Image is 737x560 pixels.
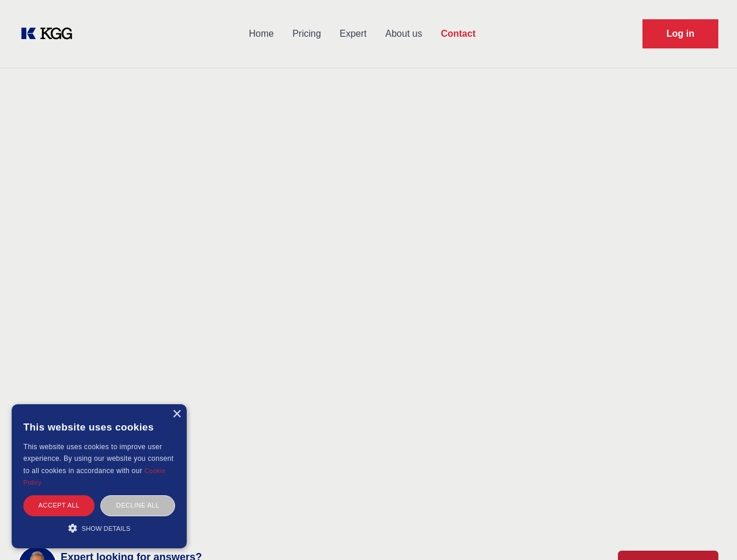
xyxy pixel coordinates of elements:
[68,351,152,365] a: [PHONE_NUMBER]
[239,19,283,49] a: Home
[310,206,475,218] label: First Name*
[494,339,658,351] label: Organization*
[564,474,621,484] a: Cookie Policy
[310,339,475,351] label: Phone Number*
[172,410,181,419] div: Close
[343,473,624,487] p: By selecting this, you agree to the and .
[23,413,175,441] div: This website uses cookies
[23,467,166,486] a: Cookie Policy
[14,155,723,169] p: Any questions or remarks? Just write us a message and we will get back to you as soon as possible!
[310,392,658,404] label: Message
[23,522,175,534] div: Show details
[47,249,275,269] h2: Contact Information
[310,503,658,533] button: Let's talk
[485,474,544,484] a: Privacy Policy
[343,313,396,324] div: I am an expert
[47,309,275,323] p: [PERSON_NAME][STREET_ADDRESS],
[47,323,275,337] p: [GEOGRAPHIC_DATA], [GEOGRAPHIC_DATA]
[679,504,737,560] iframe: Chat Widget
[82,525,131,532] span: Show details
[310,259,658,271] label: Email*
[19,24,82,43] a: KOL Knowledge Platform: Talk to Key External Experts (KEE)
[47,276,275,290] p: We would love to hear from you.
[68,372,226,386] a: [EMAIL_ADDRESS][DOMAIN_NAME]
[330,19,376,49] a: Expert
[376,19,431,49] a: About us
[642,19,718,48] a: Request Demo
[494,206,658,218] label: Last Name*
[431,19,485,49] a: Contact
[100,495,175,516] div: Decline all
[23,443,173,475] span: This website uses cookies to improve user experience. By using our website you consent to all coo...
[23,495,95,516] div: Accept all
[14,123,723,146] h2: Contact
[47,393,163,407] a: @knowledgegategroup
[283,19,330,49] a: Pricing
